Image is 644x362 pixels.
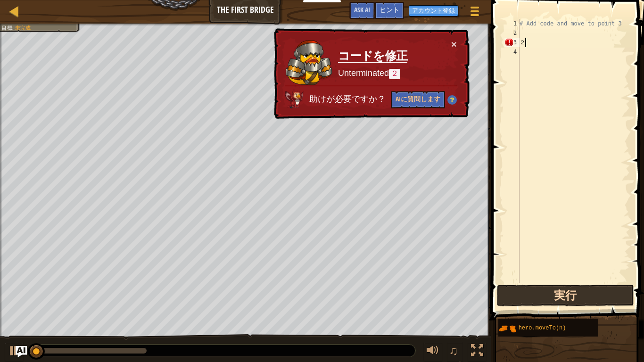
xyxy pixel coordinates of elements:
div: 1 [504,19,520,28]
button: アカウント登録 [409,5,458,16]
img: Hint [447,96,456,106]
div: 3 [504,38,520,47]
button: Toggle fullscreen [468,342,487,362]
img: AI [284,90,304,107]
button: ゲームメニューを見る [463,2,487,24]
span: ♫ [449,344,458,358]
h3: コードを修正 [338,49,407,63]
img: duck_senick.png [285,38,333,85]
span: ヒント [380,5,399,14]
span: 助けが必要ですか？ [309,93,388,104]
button: × [452,41,458,50]
span: Ask AI [354,5,370,14]
code: ２ [389,69,400,80]
button: ♫ [447,342,463,362]
span: 目標 [1,25,12,31]
div: 4 [504,47,520,57]
button: Ask AI [349,2,375,19]
button: AIに質問します [390,91,445,110]
button: 実行 [497,285,634,306]
button: 音量を調整する [423,342,442,362]
span: : [12,25,15,31]
div: 2 [504,28,520,38]
span: 未完成 [15,25,31,31]
span: hero.moveTo(n) [519,325,566,331]
button: Ask AI [16,346,27,357]
p: Unterminated [338,67,407,81]
button: Ctrl + P: Play [5,342,24,362]
img: portrait.png [498,320,516,337]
